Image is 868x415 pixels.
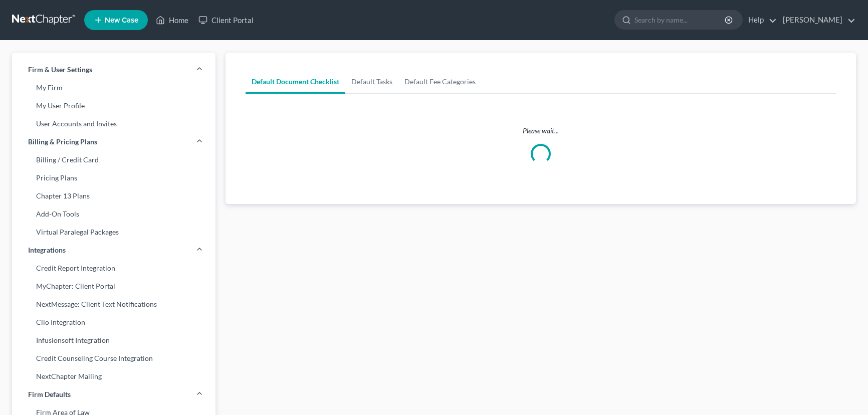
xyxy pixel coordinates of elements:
[12,349,215,367] a: Credit Counseling Course Integration
[28,245,66,255] span: Integrations
[12,187,215,205] a: Chapter 13 Plans
[345,70,398,94] a: Default Tasks
[12,115,215,133] a: User Accounts and Invites
[246,70,345,94] a: Default Document Checklist
[246,126,836,136] p: Please wait...
[28,65,92,75] span: Firm & User Settings
[12,205,215,223] a: Add-On Tools
[12,61,215,79] a: Firm & User Settings
[778,11,855,29] a: [PERSON_NAME]
[12,79,215,97] a: My Firm
[105,17,138,24] span: New Case
[12,151,215,169] a: Billing / Credit Card
[12,241,215,259] a: Integrations
[12,277,215,295] a: MyChapter: Client Portal
[12,97,215,115] a: My User Profile
[12,313,215,331] a: Clio Integration
[151,11,193,29] a: Home
[193,11,259,29] a: Client Portal
[12,259,215,277] a: Credit Report Integration
[634,11,726,29] input: Search by name...
[398,70,482,94] a: Default Fee Categories
[743,11,777,29] a: Help
[12,223,215,241] a: Virtual Paralegal Packages
[12,385,215,403] a: Firm Defaults
[28,389,71,399] span: Firm Defaults
[12,367,215,385] a: NextChapter Mailing
[28,137,97,147] span: Billing & Pricing Plans
[12,169,215,187] a: Pricing Plans
[12,295,215,313] a: NextMessage: Client Text Notifications
[12,133,215,151] a: Billing & Pricing Plans
[12,331,215,349] a: Infusionsoft Integration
